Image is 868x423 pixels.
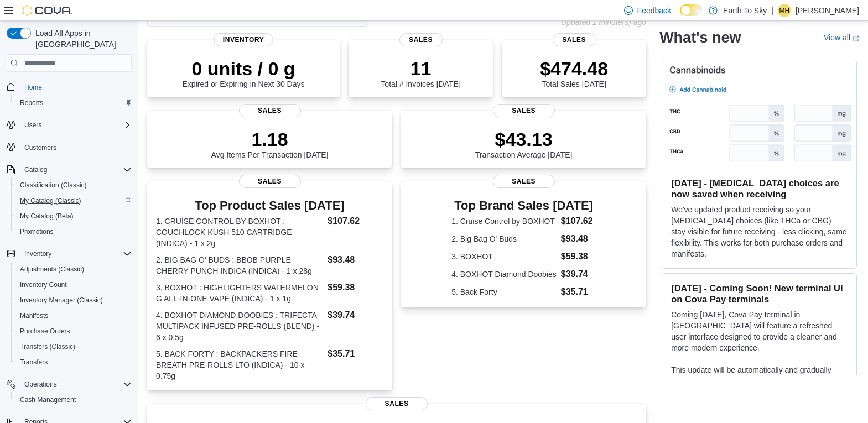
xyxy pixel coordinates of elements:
[15,393,132,406] span: Cash Management
[15,340,80,353] a: Transfers (Classic)
[561,268,596,281] dd: $39.74
[2,162,136,177] button: Catalog
[671,204,848,259] p: We've updated product receiving so your [MEDICAL_DATA] choices (like THCa or CBG) stay visible fo...
[15,278,132,291] span: Inventory Count
[451,269,557,280] dt: 4. BOXHOT Diamond Doobies
[366,397,428,410] span: Sales
[561,18,646,27] p: Updated 1 minute(s) ago
[11,208,136,224] button: My Catalog (Beta)
[328,309,383,322] dd: $39.74
[493,175,555,188] span: Sales
[22,5,72,16] img: Cova
[671,364,848,420] p: This update will be automatically and gradually enabled between , for all terminals operating on ...
[24,121,41,129] span: Users
[561,215,596,228] dd: $107.62
[24,249,51,258] span: Inventory
[15,393,80,406] a: Cash Management
[2,117,136,133] button: Users
[15,96,48,109] a: Reports
[11,308,136,323] button: Manifests
[779,4,790,17] span: MH
[31,28,132,50] span: Load All Apps in [GEOGRAPHIC_DATA]
[20,342,75,351] span: Transfers (Classic)
[11,277,136,293] button: Inventory Count
[2,139,136,155] button: Customers
[778,4,791,17] div: Michelle Hinton
[211,128,329,159] div: Avg Items Per Transaction [DATE]
[20,212,74,221] span: My Catalog (Beta)
[15,263,132,276] span: Adjustments (Classic)
[475,128,573,159] div: Transaction Average [DATE]
[11,193,136,208] button: My Catalog (Classic)
[328,215,383,228] dd: $107.62
[15,179,91,192] a: Classification (Classic)
[24,83,42,92] span: Home
[15,210,78,223] a: My Catalog (Beta)
[20,118,46,132] button: Users
[20,395,76,404] span: Cash Management
[183,58,305,88] div: Expired or Expiring in Next 30 Days
[328,347,383,361] dd: $35.71
[381,58,460,80] p: 11
[451,233,557,244] dt: 2. Big Bag O' Buds
[11,224,136,239] button: Promotions
[723,4,767,17] p: Earth To Sky
[15,210,132,223] span: My Catalog (Beta)
[671,309,848,353] p: Coming [DATE], Cova Pay terminal in [GEOGRAPHIC_DATA] will feature a refreshed user interface des...
[20,140,132,154] span: Customers
[552,33,595,46] span: Sales
[20,227,54,236] span: Promotions
[211,128,329,150] p: 1.18
[214,33,273,46] span: Inventory
[11,323,136,339] button: Purchase Orders
[15,356,132,369] span: Transfers
[796,4,859,17] p: [PERSON_NAME]
[637,5,671,16] span: Feedback
[11,392,136,408] button: Cash Management
[156,216,323,249] dt: 1. CRUISE CONTROL BY BOXHOT : COUCHLOCK KUSH 510 CARTRIDGE (INDICA) - 1 x 2g
[24,143,56,152] span: Customers
[20,98,43,107] span: Reports
[671,283,848,305] h3: [DATE] - Coming Soon! New terminal UI on Cova Pay terminals
[15,325,75,338] a: Purchase Orders
[20,378,61,391] button: Operations
[24,380,57,389] span: Operations
[451,199,596,212] h3: Top Brand Sales [DATE]
[20,163,51,176] button: Catalog
[493,104,555,117] span: Sales
[328,281,383,294] dd: $59.38
[20,196,81,205] span: My Catalog (Classic)
[20,181,87,190] span: Classification (Classic)
[540,58,608,88] div: Total Sales [DATE]
[20,80,132,93] span: Home
[15,225,58,238] a: Promotions
[20,247,132,260] span: Inventory
[11,339,136,354] button: Transfers (Classic)
[561,250,596,263] dd: $59.38
[328,253,383,267] dd: $93.48
[451,286,557,297] dt: 5. Back Forty
[20,327,70,336] span: Purchase Orders
[853,35,859,41] svg: External link
[15,294,132,307] span: Inventory Manager (Classic)
[11,262,136,277] button: Adjustments (Classic)
[399,33,442,46] span: Sales
[561,285,596,299] dd: $35.71
[475,128,573,150] p: $43.13
[20,81,46,94] a: Home
[20,358,48,367] span: Transfers
[156,282,323,304] dt: 3. BOXHOT : HIGHLIGHTERS WATERMELON G ALL-IN-ONE VAPE (INDICA) - 1 x 1g
[20,163,132,176] span: Catalog
[15,325,132,338] span: Purchase Orders
[680,4,703,16] input: Dark Mode
[15,194,132,207] span: My Catalog (Classic)
[15,309,132,322] span: Manifests
[11,293,136,308] button: Inventory Manager (Classic)
[24,165,47,174] span: Catalog
[15,278,71,291] a: Inventory Count
[451,251,557,262] dt: 3. BOXHOT
[2,246,136,262] button: Inventory
[15,194,86,207] a: My Catalog (Classic)
[15,96,132,109] span: Reports
[156,254,323,276] dt: 2. BIG BAG O' BUDS : BBOB PURPLE CHERRY PUNCH INDICA (INDICA) - 1 x 28g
